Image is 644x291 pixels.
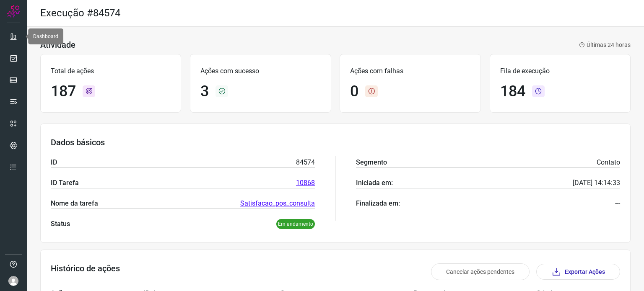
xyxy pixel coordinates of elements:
a: 10868 [296,178,315,188]
p: ID [51,157,57,167]
p: Contato [597,157,620,167]
button: Exportar Ações [536,264,620,280]
p: Iniciada em: [356,178,393,188]
p: Em andamento [276,219,315,229]
h2: Execução #84574 [40,7,120,19]
p: Nome da tarefa [51,198,98,209]
p: Fila de execução [500,66,620,76]
p: Status [51,219,70,229]
p: Finalizada em: [356,198,400,209]
p: Últimas 24 horas [579,41,631,49]
span: Dashboard [33,33,58,39]
img: Logo [7,5,20,18]
p: --- [615,198,620,209]
button: Cancelar ações pendentes [431,263,530,280]
h1: 184 [500,82,525,100]
h3: Dados básicos [51,137,620,147]
p: 84574 [296,157,315,167]
h3: Atividade [40,40,75,50]
a: Satisfacao_pos_consulta [240,198,315,209]
p: Total de ações [51,66,171,76]
img: avatar-user-boy.jpg [8,276,18,286]
p: Ações com sucesso [200,66,320,76]
h1: 3 [200,82,209,100]
h1: 0 [350,82,358,100]
p: Segmento [356,157,387,167]
p: Ações com falhas [350,66,470,76]
p: ID Tarefa [51,178,79,188]
h3: Histórico de ações [51,263,120,280]
p: [DATE] 14:14:33 [573,178,620,188]
h1: 187 [51,82,76,100]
